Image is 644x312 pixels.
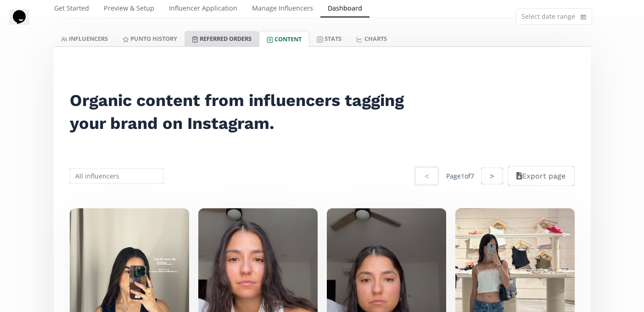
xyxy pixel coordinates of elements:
button: < [414,166,439,186]
a: INFLUENCERS [54,31,115,46]
iframe: chat widget [9,9,39,37]
a: Punto HISTORY [115,31,185,46]
a: CHARTS [349,31,394,46]
h2: Organic content from influencers tagging your brand on Instagram. [70,89,416,135]
a: Referred Orders [185,31,259,46]
div: Page 1 of 7 [446,172,474,181]
input: All influencers [68,167,165,185]
button: Export page [508,166,574,186]
svg: calendar [581,12,586,22]
button: > [481,167,503,184]
a: Stats [309,31,349,46]
a: Content [259,31,309,47]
